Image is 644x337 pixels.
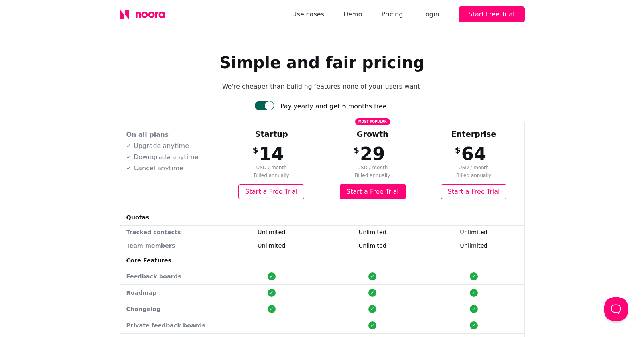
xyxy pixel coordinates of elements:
[368,272,376,280] div: ✓
[381,9,403,20] a: Pricing
[120,82,525,91] p: We're cheaper than building features none of your users want.
[355,118,390,125] span: Most popular
[126,141,215,151] p: ✓ Upgrade anytime
[354,144,359,156] span: $
[424,164,524,171] span: USD / month
[470,321,478,329] div: ✓
[322,239,423,253] td: Unlimited
[470,305,478,313] div: ✓
[368,321,376,329] div: ✓
[459,6,525,22] button: Start Free Trial
[422,9,439,20] div: Login
[120,210,221,225] td: Quotas
[259,143,284,164] span: 14
[360,143,385,164] span: 29
[120,301,221,317] td: Changelog
[120,268,221,285] td: Feedback boards
[441,184,507,199] a: Start a Free Trial
[323,172,423,179] span: Billed annually
[238,184,304,199] a: Start a Free Trial
[340,184,406,199] a: Start a Free Trial
[323,164,423,171] span: USD / month
[368,289,376,297] div: ✓
[268,289,276,297] div: ✓
[126,131,169,138] strong: On all plans
[343,9,362,20] a: Demo
[268,305,276,313] div: ✓
[470,272,478,280] div: ✓
[461,143,486,164] span: 64
[424,129,524,140] div: Enterprise
[470,289,478,297] div: ✓
[222,129,322,140] div: Startup
[268,272,276,280] div: ✓
[120,225,221,239] td: Tracked contacts
[126,164,215,173] p: ✓ Cancel anytime
[423,239,524,253] td: Unlimited
[253,144,258,156] span: $
[120,253,221,268] td: Core Features
[126,152,215,162] p: ✓ Downgrade anytime
[280,101,389,112] div: Pay yearly and get 6 months free!
[604,297,628,321] iframe: Help Scout Beacon - Open
[455,144,461,156] span: $
[221,225,322,239] td: Unlimited
[292,9,324,20] a: Use cases
[424,172,524,179] span: Billed annually
[423,225,524,239] td: Unlimited
[222,172,322,179] span: Billed annually
[120,285,221,301] td: Roadmap
[120,239,221,253] td: Team members
[322,225,423,239] td: Unlimited
[222,164,322,171] span: USD / month
[221,239,322,253] td: Unlimited
[323,129,423,140] div: Growth
[120,53,525,72] h1: Simple and fair pricing
[368,305,376,313] div: ✓
[120,317,221,334] td: Private feedback boards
